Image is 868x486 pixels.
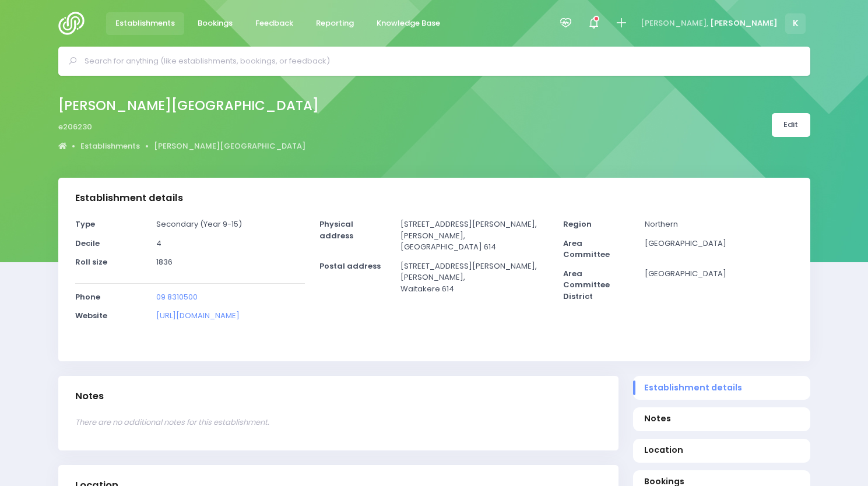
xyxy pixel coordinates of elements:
a: Establishments [80,140,140,152]
strong: Website [75,310,107,321]
strong: Area Committee [563,238,610,260]
span: Bookings [198,17,233,29]
strong: Area Committee District [563,268,610,302]
a: Knowledge Base [367,12,450,35]
p: 4 [156,238,304,249]
strong: Type [75,219,95,230]
p: There are no additional notes for this establishment. [75,417,602,428]
p: [STREET_ADDRESS][PERSON_NAME], [PERSON_NAME], Waitakere 614 [400,260,549,295]
h3: Establishment details [75,192,183,204]
img: Logo [58,12,92,35]
p: 1836 [156,256,304,268]
span: [PERSON_NAME], [641,17,708,29]
a: Establishment details [633,376,810,400]
span: Location [644,444,799,456]
h3: Notes [75,390,104,402]
strong: Decile [75,238,100,249]
strong: Roll size [75,256,107,267]
strong: Region [563,219,592,230]
p: [GEOGRAPHIC_DATA] [645,268,793,280]
a: Edit [772,113,810,137]
a: [PERSON_NAME][GEOGRAPHIC_DATA] [154,140,305,152]
span: Establishment details [644,382,799,394]
input: Search for anything (like establishments, bookings, or feedback) [85,52,794,70]
a: Location [633,439,810,463]
a: Reporting [307,12,364,35]
span: Establishments [115,17,175,29]
span: Notes [644,413,799,425]
span: Reporting [316,17,354,29]
p: [STREET_ADDRESS][PERSON_NAME], [PERSON_NAME], [GEOGRAPHIC_DATA] 614 [400,219,549,253]
strong: Phone [75,291,100,302]
a: 09 8310500 [156,291,198,302]
a: Establishments [106,12,185,35]
strong: Postal address [319,260,381,272]
p: Secondary (Year 9-15) [156,219,304,230]
strong: Physical address [319,219,353,241]
a: Notes [633,407,810,431]
h2: [PERSON_NAME][GEOGRAPHIC_DATA] [58,98,319,114]
span: K [785,13,806,34]
a: [URL][DOMAIN_NAME] [156,310,240,321]
span: Feedback [255,17,293,29]
a: Bookings [188,12,243,35]
span: Knowledge Base [377,17,440,29]
span: e206230 [58,121,92,133]
span: [PERSON_NAME] [710,17,778,29]
p: [GEOGRAPHIC_DATA] [645,238,793,249]
a: Feedback [246,12,303,35]
p: Northern [645,219,793,230]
